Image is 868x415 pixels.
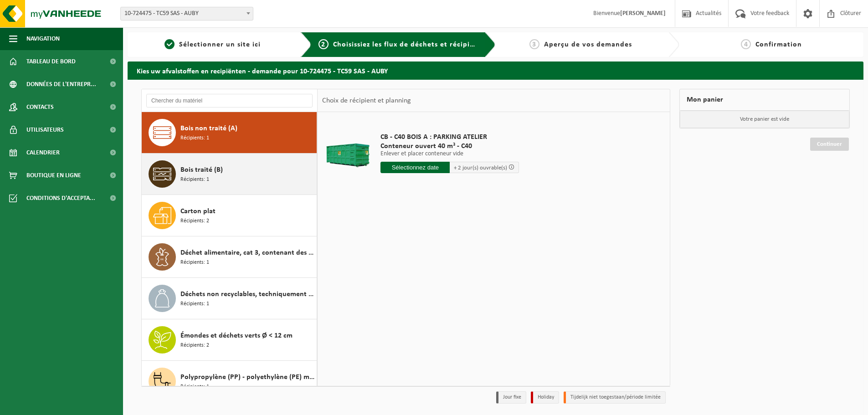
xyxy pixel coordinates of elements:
[180,330,293,341] span: Émondes et déchets verts Ø < 12 cm
[26,50,76,73] span: Tableau de bord
[142,278,317,319] button: Déchets non recyclables, techniquement non combustibles (combustibles) Récipients: 1
[142,361,317,402] button: Polypropylène (PP) - polyethylène (PE) mix, dur, coloré Récipients: 1
[380,133,519,142] span: CB - C40 BOIS A : PARKING ATELIER
[454,165,507,171] span: + 2 jour(s) ouvrable(s)
[180,206,216,217] span: Carton plat
[180,247,314,258] span: Déchet alimentaire, cat 3, contenant des produits d'origine animale, emballage synthétique
[680,111,849,128] p: Votre panier est vide
[620,10,666,17] strong: [PERSON_NAME]
[496,391,526,404] li: Jour fixe
[142,112,317,154] button: Bois non traité (A) Récipients: 1
[180,123,237,134] span: Bois non traité (A)
[164,39,175,49] span: 1
[810,138,849,151] a: Continuer
[180,258,209,267] span: Récipients: 1
[531,391,559,404] li: Holiday
[529,39,539,49] span: 3
[26,73,96,96] span: Données de l'entrepr...
[380,162,450,173] input: Sélectionnez date
[180,289,314,300] span: Déchets non recyclables, techniquement non combustibles (combustibles)
[180,164,223,175] span: Bois traité (B)
[318,39,329,49] span: 2
[180,341,209,350] span: Récipients: 2
[333,41,485,48] span: Choisissiez les flux de déchets et récipients
[380,142,519,151] span: Conteneur ouvert 40 m³ - C40
[132,39,293,50] a: 1Sélectionner un site ici
[180,175,209,184] span: Récipients: 1
[142,319,317,361] button: Émondes et déchets verts Ø < 12 cm Récipients: 2
[142,154,317,195] button: Bois traité (B) Récipients: 1
[26,27,60,50] span: Navigation
[142,195,317,236] button: Carton plat Récipients: 2
[180,372,314,383] span: Polypropylène (PP) - polyethylène (PE) mix, dur, coloré
[121,7,253,20] span: 10-724475 - TC59 SAS - AUBY
[180,217,209,225] span: Récipients: 2
[179,41,261,48] span: Sélectionner un site ici
[146,94,313,108] input: Chercher du matériel
[180,134,209,143] span: Récipients: 1
[26,187,95,210] span: Conditions d'accepta...
[26,164,81,187] span: Boutique en ligne
[380,151,519,157] p: Enlever et placer conteneur vide
[180,300,209,308] span: Récipients: 1
[120,7,253,20] span: 10-724475 - TC59 SAS - AUBY
[318,89,416,112] div: Choix de récipient et planning
[755,41,802,48] span: Confirmation
[26,96,54,118] span: Contacts
[544,41,632,48] span: Aperçu de vos demandes
[180,383,209,391] span: Récipients: 1
[741,39,751,49] span: 4
[679,89,850,111] div: Mon panier
[128,61,863,79] h2: Kies uw afvalstoffen en recipiënten - demande pour 10-724475 - TC59 SAS - AUBY
[564,391,666,404] li: Tijdelijk niet toegestaan/période limitée
[26,141,60,164] span: Calendrier
[142,236,317,278] button: Déchet alimentaire, cat 3, contenant des produits d'origine animale, emballage synthétique Récipi...
[26,118,64,141] span: Utilisateurs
